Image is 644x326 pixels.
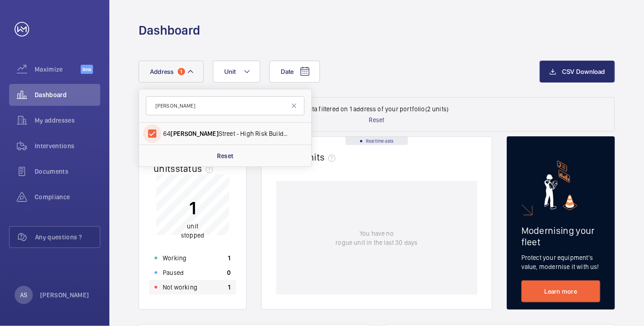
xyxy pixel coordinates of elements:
[35,90,100,99] span: Dashboard
[35,233,100,242] span: Any questions ?
[146,96,304,115] input: Search by address
[163,254,186,263] p: Working
[562,68,605,75] span: CSV Download
[269,61,320,83] button: Date
[139,61,204,83] button: Address1
[369,115,385,124] p: Reset
[40,290,89,300] p: [PERSON_NAME]
[227,268,231,277] p: 0
[540,61,615,83] button: CSV Download
[305,104,449,114] p: Data filtered on 1 address of your portfolio (2 units)
[181,222,204,240] p: unit
[521,225,600,248] h2: Modernising your fleet
[163,283,197,292] p: Not working
[175,163,217,174] span: status
[303,151,340,163] span: units
[281,68,294,75] span: Date
[228,283,231,292] p: 1
[521,280,600,302] a: Learn more
[163,268,184,277] p: Paused
[228,254,231,263] p: 1
[150,68,174,75] span: Address
[178,68,185,75] span: 1
[335,229,417,247] p: You have no rogue unit in the last 30 days
[35,116,100,125] span: My addresses
[35,167,100,176] span: Documents
[224,68,236,75] span: Unit
[213,61,260,83] button: Unit
[521,253,600,271] p: Protect your equipment's value, modernise it with us!
[20,290,27,300] p: AS
[181,197,204,220] p: 1
[35,65,81,74] span: Maximize
[345,137,408,145] div: Real time data
[170,130,218,137] span: [PERSON_NAME]
[35,192,100,202] span: Compliance
[81,65,93,74] span: Beta
[217,151,234,160] p: Reset
[35,141,100,150] span: Interventions
[139,22,200,39] h1: Dashboard
[163,129,289,138] span: 64 Street - High Risk Building - 64 [STREET_ADDRESS]
[544,160,577,210] img: marketing-card.svg
[181,232,204,239] span: stopped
